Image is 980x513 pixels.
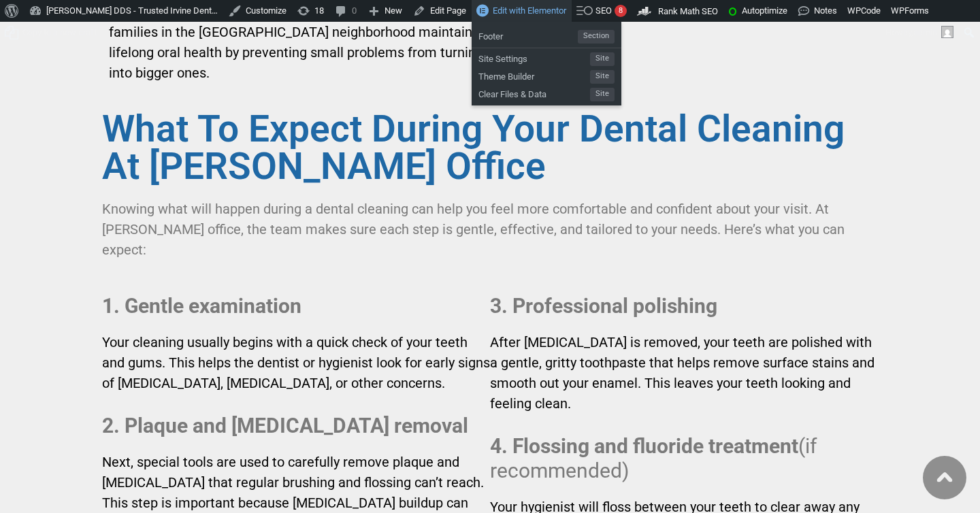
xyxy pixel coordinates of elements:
a: Clear Files & DataSite [472,84,621,101]
span: After [MEDICAL_DATA] is removed, your teeth are polished with a gentle, gritty toothpaste that he... [490,334,875,412]
span: Site [590,70,615,84]
span: Rank Math SEO [658,6,718,16]
span: Site [590,88,615,101]
span: Section [578,30,615,44]
a: Site SettingsSite [472,48,621,66]
a: Howdy, [881,22,959,44]
span: Site Settings [478,48,590,66]
strong: 2. Plaque and [MEDICAL_DATA] removal [102,414,468,437]
span: Footer [478,26,578,44]
a: FooterSection [472,26,621,44]
span: Site [590,52,615,66]
span: Clear Files & Data [478,84,590,101]
div: 8 [615,5,627,17]
strong: 3. Professional polishing [490,294,717,318]
span: Copy to a new draft [22,22,97,44]
span: Knowing what will happen during a dental cleaning can help you feel more comfortable and confiden... [102,201,845,258]
h2: What to Expect During Your Dental Cleaning at [PERSON_NAME] Office [102,110,878,185]
span: Your cleaning usually begins with a quick check of your teeth and gums. This helps the dentist or... [102,334,490,391]
h3: (if recommended) [490,434,878,483]
strong: 1. Gentle examination [102,294,301,318]
span: Theme Builder [478,66,590,84]
span: admin [913,27,937,37]
strong: 4. Flossing and fluoride treatment [490,434,798,458]
a: Theme BuilderSite [472,66,621,84]
span: Edit with Elementor [493,5,566,16]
